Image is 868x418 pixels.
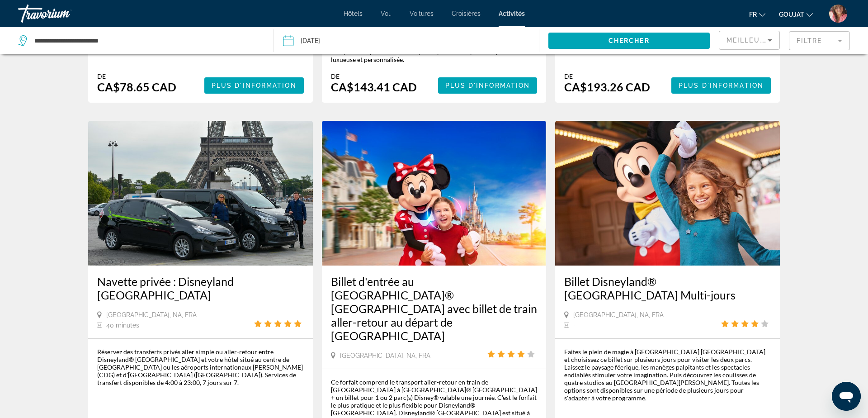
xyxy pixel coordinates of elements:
[452,10,481,17] a: Croisières
[749,11,757,18] font: fr
[18,2,108,25] a: Travorium
[609,37,650,44] span: Chercher
[97,348,304,386] div: Réservez des transferts privés aller simple ou aller-retour entre Disneyland® [GEOGRAPHIC_DATA] e...
[499,10,525,17] a: Activités
[671,77,771,94] button: Plus d'information
[548,33,710,49] button: Chercher
[410,10,434,17] a: Voitures
[340,352,430,359] span: [GEOGRAPHIC_DATA], NA, FRA
[789,31,850,51] button: Filter
[212,82,297,89] span: Plus d'information
[826,4,850,23] button: Menu utilisateur
[573,311,664,318] span: [GEOGRAPHIC_DATA], NA, FRA
[438,77,538,94] button: Plus d'information
[555,121,780,266] img: 09.jpg
[283,27,538,54] button: Date: Nov 28, 2025
[97,72,176,80] div: De
[381,10,392,17] a: Vol.
[445,82,530,89] span: Plus d'information
[779,8,813,21] button: Changer de devise
[344,10,363,17] a: Hôtels
[97,275,304,302] a: Navette privée : Disneyland [GEOGRAPHIC_DATA]
[679,82,764,89] span: Plus d'information
[106,322,139,329] span: 40 minutes
[331,80,417,94] div: CA$143.41 CAD
[726,37,808,44] span: Meilleures ventes
[726,35,772,46] mat-select: Sort by
[331,72,417,80] div: De
[564,80,650,94] div: CA$193.26 CAD
[832,382,861,411] iframe: Bouton de lancement de la fenêtre de messagerie
[779,11,804,18] font: GOUJAT
[204,77,304,94] button: Plus d'information
[106,311,197,318] span: [GEOGRAPHIC_DATA], NA, FRA
[564,72,650,80] div: De
[88,121,313,266] img: 26.jpg
[97,80,176,94] div: CA$78.65 CAD
[331,275,538,342] a: Billet d'entrée au [GEOGRAPHIC_DATA]® [GEOGRAPHIC_DATA] avec billet de train aller-retour au dépa...
[829,5,847,23] img: Z
[573,322,576,329] span: -
[749,8,765,21] button: Changer de langue
[564,275,771,302] a: Billet Disneyland® [GEOGRAPHIC_DATA] Multi-jours
[322,121,547,266] img: 02.jpg
[564,348,771,402] div: Faites le plein de magie à [GEOGRAPHIC_DATA] [GEOGRAPHIC_DATA] et choisissez ce billet sur plusie...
